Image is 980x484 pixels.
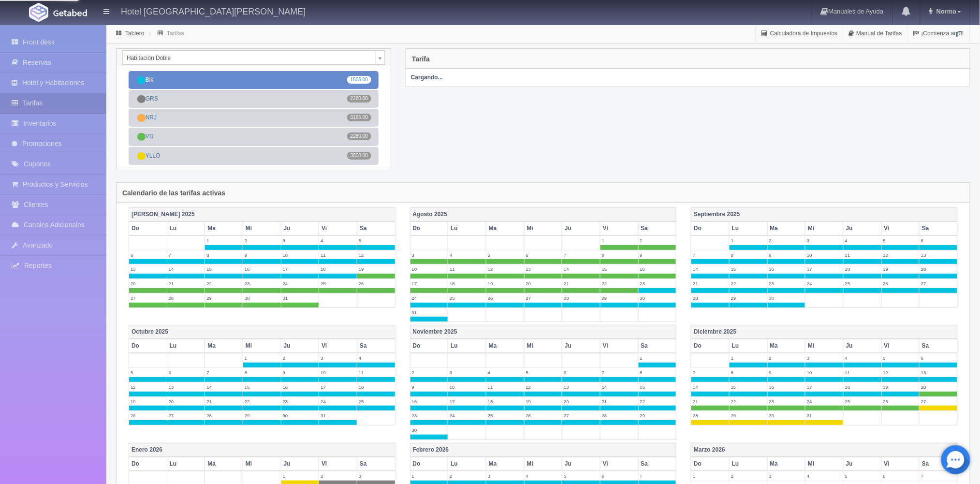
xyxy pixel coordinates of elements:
[129,397,167,406] label: 19
[730,397,767,406] label: 22
[882,397,920,406] label: 26
[486,397,524,406] label: 18
[730,293,767,303] label: 29
[448,471,486,481] label: 2
[357,250,395,260] label: 12
[129,457,167,471] th: Do
[691,279,729,288] label: 21
[882,382,920,392] label: 19
[730,353,767,363] label: 1
[129,207,395,221] th: [PERSON_NAME] 2025
[243,411,281,420] label: 29
[167,368,205,377] label: 6
[243,382,281,392] label: 15
[53,9,87,16] img: Getabed
[768,382,805,392] label: 16
[562,457,600,471] th: Ju
[691,293,729,303] label: 28
[486,471,524,481] label: 3
[410,397,448,406] label: 16
[600,293,638,303] label: 29
[934,8,956,15] span: Norma
[920,236,957,245] label: 6
[205,250,243,260] label: 8
[448,382,486,392] label: 10
[243,279,281,288] label: 23
[448,457,486,471] th: Lu
[319,368,357,377] label: 10
[639,397,676,406] label: 22
[805,353,843,363] label: 3
[281,250,319,260] label: 10
[281,411,319,420] label: 30
[347,76,371,84] span: 1505.00
[347,132,371,140] span: 2280.00
[639,471,676,481] label: 7
[167,279,205,288] label: 21
[281,471,319,481] label: 1
[357,382,395,392] label: 18
[347,114,371,121] span: 3195.00
[410,471,448,481] label: 1
[319,397,357,406] label: 24
[486,382,524,392] label: 11
[243,457,281,471] th: Mi
[805,397,843,406] label: 24
[730,471,767,481] label: 2
[562,293,600,303] label: 28
[357,457,395,471] th: Sa
[410,308,448,317] label: 31
[125,30,144,37] a: Tablero
[730,264,767,274] label: 15
[691,207,958,221] th: Septiembre 2025
[600,397,638,406] label: 21
[243,339,281,353] th: Mi
[844,279,881,288] label: 25
[129,368,167,377] label: 5
[920,250,957,260] label: 13
[767,221,805,235] th: Ma
[843,457,881,471] th: Ju
[448,250,486,260] label: 4
[691,325,958,339] th: Diciembre 2025
[281,397,319,406] label: 23
[844,471,881,481] label: 5
[205,397,243,406] label: 21
[639,264,676,274] label: 16
[524,339,562,353] th: Mi
[805,221,844,235] th: Mi
[524,221,562,235] th: Mi
[410,368,448,377] label: 2
[562,411,600,420] label: 27
[319,264,357,274] label: 18
[319,382,357,392] label: 17
[319,279,357,288] label: 25
[486,264,524,274] label: 12
[448,411,486,420] label: 24
[525,293,562,303] label: 27
[600,411,638,420] label: 28
[525,397,562,406] label: 19
[129,109,379,127] a: NRJ3195.00
[844,353,881,363] label: 4
[357,353,395,363] label: 4
[243,353,281,363] label: 1
[281,339,319,353] th: Ju
[562,471,600,481] label: 5
[882,279,920,288] label: 26
[243,368,281,377] label: 8
[768,471,805,481] label: 3
[347,152,371,160] span: 3500.00
[843,339,881,353] th: Ju
[486,411,524,420] label: 25
[357,471,395,481] label: 3
[639,382,676,392] label: 15
[167,411,205,420] label: 27
[691,339,730,353] th: Do
[410,339,448,353] th: Do
[205,264,243,274] label: 15
[844,368,881,377] label: 11
[486,250,524,260] label: 5
[805,411,843,420] label: 31
[600,264,638,274] label: 15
